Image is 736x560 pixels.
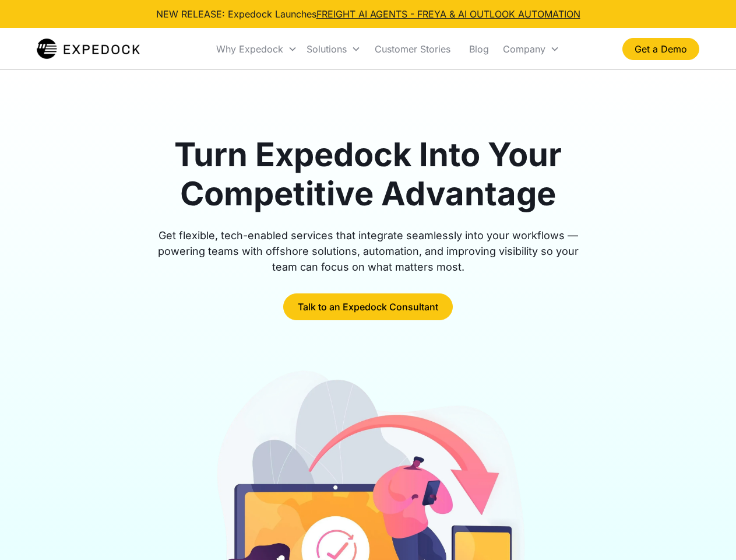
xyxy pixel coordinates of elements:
[503,43,545,55] div: Company
[216,43,283,55] div: Why Expedock
[498,29,564,69] div: Company
[460,29,498,69] a: Blog
[145,228,592,275] div: Get flexible, tech-enabled services that integrate seamlessly into your workflows — powering team...
[678,504,736,560] iframe: Chat Widget
[302,29,365,69] div: Solutions
[307,43,347,55] div: Solutions
[622,38,699,60] a: Get a Demo
[37,37,140,61] a: home
[145,135,592,213] h1: Turn Expedock Into Your Competitive Advantage
[316,8,580,20] a: FREIGHT AI AGENTS - FREYA & AI OUTLOOK AUTOMATION
[37,37,140,61] img: Expedock Logo
[212,29,302,69] div: Why Expedock
[365,29,460,69] a: Customer Stories
[283,293,453,320] a: Talk to an Expedock Consultant
[156,7,580,21] div: NEW RELEASE: Expedock Launches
